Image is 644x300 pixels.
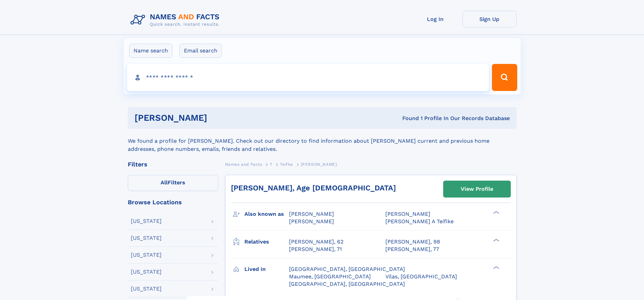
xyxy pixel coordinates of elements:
h3: Also known as [244,208,289,220]
div: [US_STATE] [131,218,162,224]
a: [PERSON_NAME], 71 [289,246,342,253]
span: [PERSON_NAME] [385,211,430,217]
img: Logo Names and Facts [128,11,225,29]
div: ❯ [492,238,500,242]
input: search input [127,64,489,91]
div: ❯ [492,210,500,215]
span: All [161,179,168,186]
span: [GEOGRAPHIC_DATA], [GEOGRAPHIC_DATA] [289,281,405,287]
label: Filters [128,175,218,191]
div: Browse Locations [128,199,218,205]
label: Email search [180,44,222,58]
a: Sign Up [462,11,517,27]
div: View Profile [461,181,493,197]
span: [GEOGRAPHIC_DATA], [GEOGRAPHIC_DATA] [289,266,405,272]
div: [US_STATE] [131,286,162,292]
a: Teifke [280,160,293,168]
a: [PERSON_NAME], Age [DEMOGRAPHIC_DATA] [231,184,396,192]
div: Found 1 Profile In Our Records Database [305,115,510,122]
span: Maumee, [GEOGRAPHIC_DATA] [289,273,371,280]
div: [US_STATE] [131,269,162,275]
span: Teifke [280,162,293,167]
div: [US_STATE] [131,252,162,258]
a: [PERSON_NAME], 77 [385,246,439,253]
div: Filters [128,161,218,167]
div: [US_STATE] [131,235,162,241]
span: T [270,162,272,167]
span: Vilas, [GEOGRAPHIC_DATA] [385,273,457,280]
label: Name search [129,44,172,58]
span: [PERSON_NAME] [301,162,337,167]
a: [PERSON_NAME], 98 [385,238,440,246]
h1: [PERSON_NAME] [135,114,305,122]
a: Log In [408,11,462,27]
a: View Profile [444,181,510,197]
span: [PERSON_NAME] [289,211,334,217]
a: Names and Facts [225,160,262,168]
span: [PERSON_NAME] A Teifike [385,218,454,225]
h3: Relatives [244,236,289,248]
a: T [270,160,272,168]
span: [PERSON_NAME] [289,218,334,225]
a: [PERSON_NAME], 62 [289,238,343,246]
h3: Lived in [244,263,289,275]
button: Search Button [492,64,517,91]
div: We found a profile for [PERSON_NAME]. Check out our directory to find information about [PERSON_N... [128,129,517,153]
div: ❯ [492,265,500,270]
